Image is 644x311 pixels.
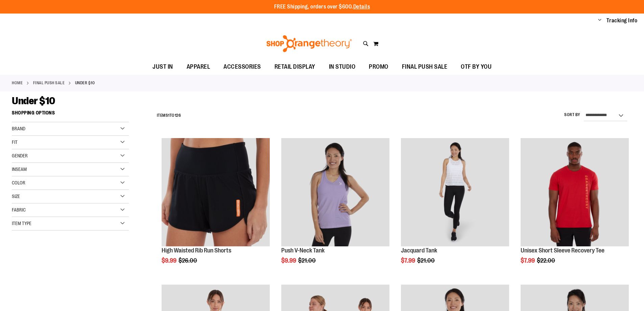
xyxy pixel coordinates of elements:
[461,59,492,74] span: OTF BY YOU
[12,166,27,172] span: Inseam
[274,3,370,11] p: FREE Shipping, orders over $600.
[564,112,580,118] label: Sort By
[521,247,604,254] a: Unisex Short Sleeve Recovery Tee
[362,59,395,75] a: PROMO
[454,59,498,75] a: OTF BY YOU
[417,257,436,264] span: $21.00
[12,207,26,213] span: Fabric
[180,59,217,75] a: APPAREL
[162,138,270,246] img: High Waisted Rib Run Shorts
[401,257,416,264] span: $7.99
[33,80,65,86] a: FINAL PUSH SALE
[329,59,356,74] span: IN STUDIO
[353,4,370,10] a: Details
[12,126,25,131] span: Brand
[281,247,325,254] a: Push V-Neck Tank
[369,59,388,74] span: PROMO
[537,257,556,264] span: $22.00
[223,59,261,74] span: ACCESSORIES
[12,95,55,107] span: Under $10
[175,113,181,118] span: 126
[521,138,629,247] a: Product image for Unisex Short Sleeve Recovery Tee
[298,257,317,264] span: $21.00
[521,257,536,264] span: $7.99
[398,135,512,282] div: product
[12,180,25,185] span: Color
[12,153,28,158] span: Gender
[402,59,448,74] span: FINAL PUSH SALE
[162,138,270,247] a: High Waisted Rib Run Shorts
[281,138,389,246] img: Product image for Push V-Neck Tank
[75,80,95,86] strong: Under $10
[268,59,322,75] a: RETAIL DISPLAY
[217,59,268,75] a: ACCESSORIES
[521,138,629,246] img: Product image for Unisex Short Sleeve Recovery Tee
[395,59,454,74] a: FINAL PUSH SALE
[168,113,170,118] span: 1
[598,17,601,24] button: Account menu
[281,257,297,264] span: $9.99
[12,194,20,199] span: Size
[178,257,198,264] span: $26.00
[12,139,18,145] span: Fit
[12,221,31,226] span: Item Type
[278,135,393,282] div: product
[275,59,315,74] span: RETAIL DISPLAY
[12,107,129,122] strong: Shopping Options
[12,80,23,86] a: Home
[152,59,173,74] span: JUST IN
[401,138,509,246] img: Front view of Jacquard Tank
[265,35,353,52] img: Shop Orangetheory
[146,59,180,75] a: JUST IN
[157,110,181,121] h2: Items to
[187,59,210,74] span: APPAREL
[606,17,638,24] a: Tracking Info
[281,138,389,247] a: Product image for Push V-Neck Tank
[322,59,362,75] a: IN STUDIO
[401,247,437,254] a: Jacquard Tank
[517,135,632,282] div: product
[162,247,231,254] a: High Waisted Rib Run Shorts
[162,257,177,264] span: $9.99
[401,138,509,247] a: Front view of Jacquard Tank
[158,135,273,282] div: product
